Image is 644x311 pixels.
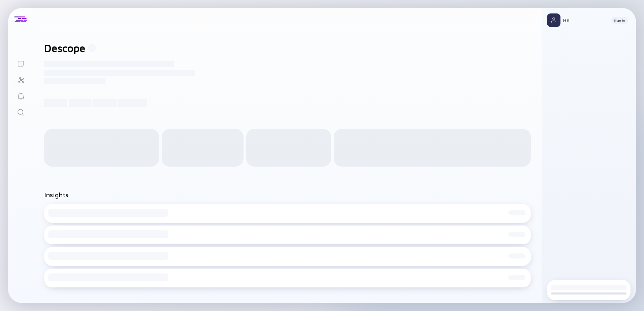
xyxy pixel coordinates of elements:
img: Profile Picture [547,13,560,27]
h2: Insights [44,191,68,199]
a: Lists [8,55,33,71]
a: Reminders [8,88,33,104]
div: Hi! [563,18,606,23]
a: Search [8,104,33,120]
a: Investor Map [8,71,33,88]
button: Sign In [611,17,628,24]
h1: Descope [44,42,85,55]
